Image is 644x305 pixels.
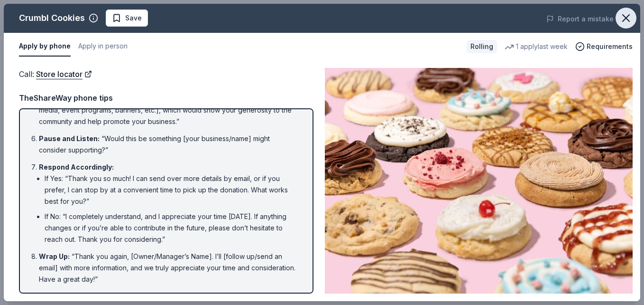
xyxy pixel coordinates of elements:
li: “Would this be something [your business/name] might consider supporting?” [39,133,299,156]
button: Apply in person [78,37,128,57]
span: Respond Accordingly : [39,163,114,171]
button: Apply by phone [19,37,71,57]
button: Requirements [575,41,633,52]
img: Image for Crumbl Cookies [325,68,633,294]
a: Store locator [36,68,92,80]
div: 1 apply last week [505,41,568,52]
span: Requirements [587,41,633,52]
li: “We would love to feature your business as a supporter on [social media, event programs, banners,... [39,93,299,127]
span: Wrap Up : [39,252,70,260]
div: Crumbl Cookies [19,10,85,26]
button: Save [106,10,148,27]
li: If No: “I completely understand, and I appreciate your time [DATE]. If anything changes or if you... [45,211,299,245]
div: TheShareWay phone tips [19,92,313,104]
span: Save [125,12,142,24]
span: Pause and Listen : [39,134,100,143]
li: “Thank you again, [Owner/Manager’s Name]. I’ll [follow up/send an email] with more information, a... [39,251,299,285]
button: Report a mistake [546,13,614,25]
div: Call : [19,68,313,80]
li: If Yes: “Thank you so much! I can send over more details by email, or if you prefer, I can stop b... [45,173,299,207]
div: Rolling [467,40,497,53]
